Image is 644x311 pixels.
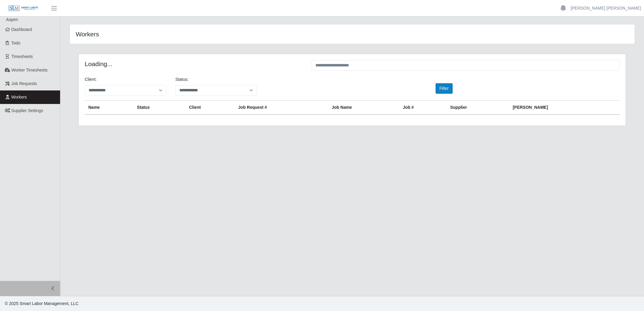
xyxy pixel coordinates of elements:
[175,76,189,83] label: Status:
[11,95,27,99] span: Workers
[571,5,641,11] a: [PERSON_NAME] [PERSON_NAME]
[133,101,186,115] th: Status
[85,76,97,83] label: Client:
[85,101,133,115] th: Name
[11,68,47,72] span: Worker Timesheets
[328,101,399,115] th: Job Name
[11,41,20,45] span: Todo
[11,54,33,59] span: Timesheets
[6,17,18,22] span: Aspen
[76,30,301,38] h4: Workers
[235,101,328,115] th: Job Request #
[447,101,509,115] th: Supplier
[436,83,453,94] button: Filter
[5,301,78,306] span: © 2025 Smart Labor Management, LLC
[85,60,302,68] h4: Loading...
[8,5,38,12] img: SLM Logo
[185,101,235,115] th: Client
[11,81,37,86] span: Job Requests
[11,27,32,32] span: Dashboard
[399,101,447,115] th: Job #
[11,108,43,113] span: Supplier Settings
[509,101,620,115] th: [PERSON_NAME]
